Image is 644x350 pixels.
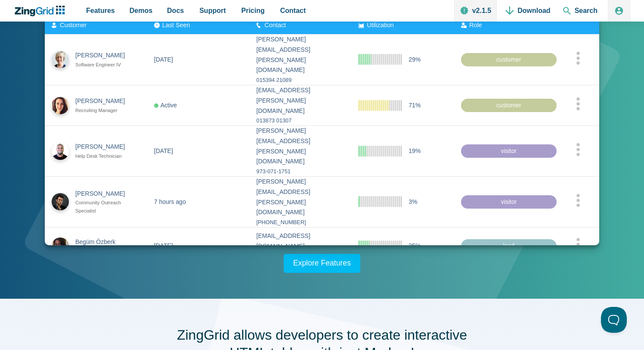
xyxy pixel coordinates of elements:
[409,146,421,156] span: 19%
[86,5,115,16] span: Features
[167,5,184,16] span: Docs
[409,197,417,207] span: 3%
[75,237,133,247] div: Begüm Özberk
[241,5,265,16] span: Pricing
[256,218,345,227] div: [PHONE_NUMBER]
[199,5,226,16] span: Support
[154,146,173,156] div: [DATE]
[461,144,557,158] div: visitor
[256,34,345,75] div: [PERSON_NAME][EMAIL_ADDRESS][PERSON_NAME][DOMAIN_NAME]
[409,54,421,65] span: 29%
[154,197,186,207] div: 7 hours ago
[264,22,286,28] span: Contact
[280,5,306,16] span: Contact
[75,96,133,106] div: [PERSON_NAME]
[256,231,345,252] div: [EMAIL_ADDRESS][DOMAIN_NAME]
[256,126,345,167] div: [PERSON_NAME][EMAIL_ADDRESS][PERSON_NAME][DOMAIN_NAME]
[75,61,133,69] div: Software Engineer IV
[367,22,393,28] span: Utilization
[75,142,133,152] div: [PERSON_NAME]
[461,98,557,112] div: customer
[75,106,133,115] div: Recruiting Manager
[154,241,173,251] div: [DATE]
[461,53,557,66] div: customer
[256,116,345,125] div: 013873 01307
[60,22,87,28] span: Customer
[256,75,345,85] div: 015394 21089
[284,254,360,273] a: Explore Features
[469,22,482,28] span: Role
[75,199,133,215] div: Community Outreach Specialist
[256,85,345,116] div: [EMAIL_ADDRESS][PERSON_NAME][DOMAIN_NAME]
[256,167,345,176] div: 973-071-1751
[75,152,133,160] div: Help Desk Technician
[154,54,173,65] div: [DATE]
[154,100,176,110] div: Active
[601,307,627,333] iframe: Help Scout Beacon - Open
[409,100,421,110] span: 71%
[75,50,133,61] div: [PERSON_NAME]
[461,195,557,209] div: visitor
[130,5,152,16] span: Demos
[256,177,345,218] div: [PERSON_NAME][EMAIL_ADDRESS][PERSON_NAME][DOMAIN_NAME]
[14,6,69,16] a: ZingChart Logo. Click to return to the homepage
[162,22,190,28] span: Last Seen
[461,239,557,253] div: lead
[409,241,421,251] span: 25%
[75,188,133,199] div: [PERSON_NAME]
